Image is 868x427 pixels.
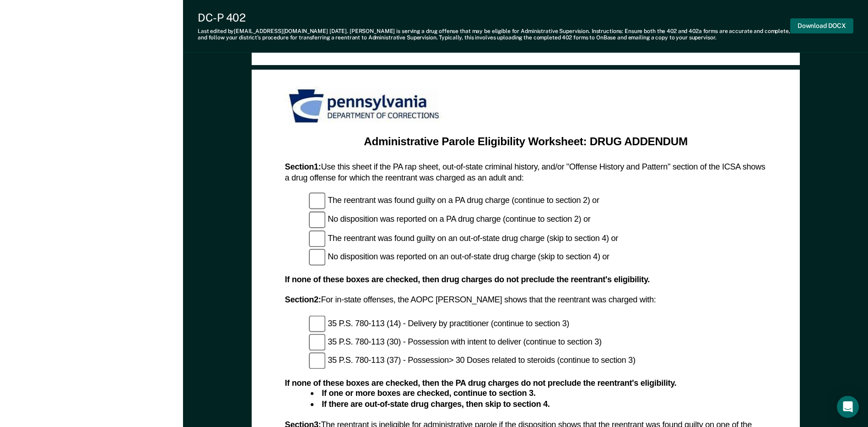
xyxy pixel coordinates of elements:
[309,248,766,265] div: No disposition was reported on an out-of-state drug charge (skip to section 4) or
[322,389,766,400] li: If one or more boxes are checked, continue to section 3.
[309,352,766,368] div: 35 P.S. 780-113 (37) - Possession> 30 Doses related to steroids (continue to section 3)
[285,295,321,304] b: Section 2 :
[309,334,766,350] div: 35 P.S. 780-113 (30) - Possession with intent to deliver (continue to section 3)
[309,211,766,228] div: No disposition was reported on a PA drug charge (continue to section 2) or
[285,295,766,306] div: For in-state offenses, the AOPC [PERSON_NAME] shows that the reentrant was charged with:
[309,193,766,209] div: The reentrant was found guilty on a PA drug charge (continue to section 2) or
[322,400,766,411] li: If there are out-of-state drug charges, then skip to section 4.
[329,28,347,34] span: [DATE]
[198,28,790,41] div: Last edited by [EMAIL_ADDRESS][DOMAIN_NAME] . [PERSON_NAME] is serving a drug offense that may be...
[309,315,766,331] div: 35 P.S. 780-113 (14) - Delivery by practitioner (continue to section 3)
[837,396,859,418] div: Open Intercom Messenger
[790,18,853,33] button: Download DOCX
[285,162,766,183] div: Use this sheet if the PA rap sheet, out-of-state criminal history, and/or "Offense History and Pa...
[309,230,766,246] div: The reentrant was found guilty on an out-of-state drug charge (skip to section 4) or
[198,11,790,24] div: DC-P 402
[285,162,321,171] b: Section 1 :
[285,86,446,127] img: PDOC Logo
[292,135,759,149] div: Administrative Parole Eligibility Worksheet: DRUG ADDENDUM
[285,378,766,411] div: If none of these boxes are checked, then the PA drug charges do not preclude the reentrant's elig...
[285,274,766,285] div: If none of these boxes are checked, then drug charges do not preclude the reentrant's eligibility.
